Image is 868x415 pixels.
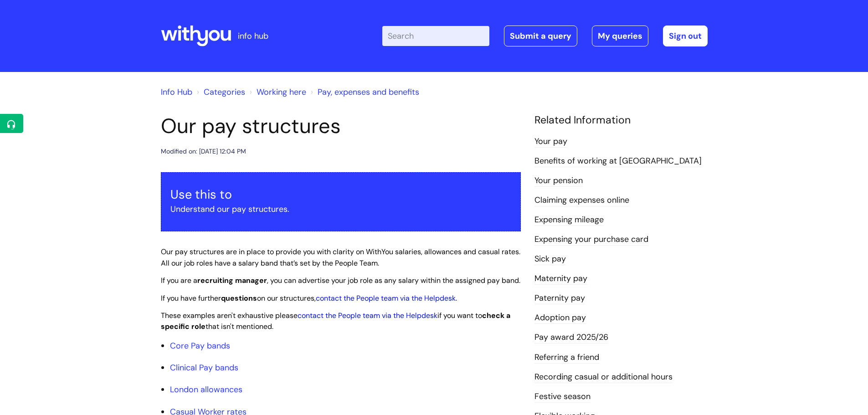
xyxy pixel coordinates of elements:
li: Solution home [195,85,245,99]
span: If you have further on our structures, . [161,293,457,303]
a: Sign out [663,26,708,46]
span: Our pay structures are in place to provide you with clarity on WithYou salaries, allowances and c... [161,247,520,268]
a: Submit a query [504,26,577,46]
li: Working here [247,85,306,99]
a: Maternity pay [534,273,587,285]
a: My queries [592,26,648,46]
strong: recruiting manager [197,276,267,285]
h3: Use this to [170,187,511,202]
a: Your pay [534,136,567,148]
h1: Our pay structures [161,114,521,138]
a: Referring a friend [534,352,599,364]
p: Understand our pay structures. [170,202,511,216]
input: Search [382,26,489,46]
a: Expensing your purchase card [534,234,648,246]
a: Expensing mileage [534,214,604,226]
div: | - [382,26,708,46]
p: info hub [238,29,268,43]
a: Sick pay [534,253,566,265]
span: If you are a , you can advertise your job role as any salary within the assigned pay band. [161,276,520,285]
a: Recording casual or additional hours [534,371,673,383]
a: Your pension [534,175,583,187]
strong: questions [221,293,257,303]
a: Festive season [534,391,591,403]
a: Adoption pay [534,312,586,324]
a: contact the People team via the Helpdesk [298,311,437,320]
a: Pay, expenses and benefits [318,87,419,97]
a: Categories [204,87,245,97]
div: Modified on: [DATE] 12:04 PM [161,146,246,157]
a: Pay award 2025/26 [534,332,608,343]
h4: Related Information [534,114,708,127]
a: Core Pay bands [170,340,230,351]
a: contact the People team via the Helpdesk [316,293,456,303]
a: Info Hub [161,87,192,97]
a: Clinical Pay bands [170,362,238,373]
a: Working here [257,87,306,97]
span: These examples aren't exhaustive please if you want to that isn't mentioned. [161,311,510,332]
a: London allowances [170,384,242,395]
a: Benefits of working at [GEOGRAPHIC_DATA] [534,155,702,167]
a: Claiming expenses online [534,195,629,206]
li: Pay, expenses and benefits [308,85,419,99]
a: Paternity pay [534,292,585,304]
